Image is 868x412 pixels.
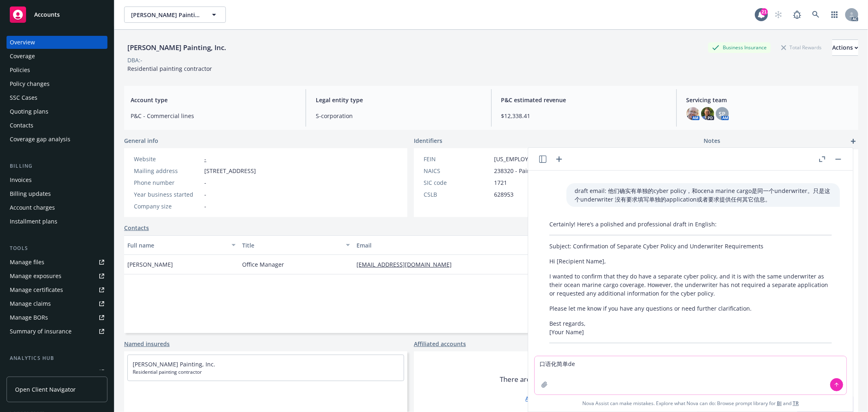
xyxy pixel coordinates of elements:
a: Add affiliated account [526,394,586,403]
div: Account charges [10,201,55,214]
a: Accounts [7,3,107,26]
a: Policies [7,64,107,77]
span: Notes [704,136,720,146]
span: SP [719,110,726,118]
div: Contacts [10,119,33,132]
p: Best regards, [Your Name] [549,319,832,336]
a: Overview [7,36,107,49]
span: - [204,178,206,187]
button: Email [353,235,544,255]
a: Contacts [124,224,149,232]
img: photo [687,107,700,120]
a: Manage certificates [7,283,107,296]
p: Subject: Confirmation of Separate Cyber Policy and Underwriter Requirements [549,242,832,250]
div: Summary of insurance [10,325,72,338]
div: Analytics hub [7,354,107,362]
div: Total Rewards [777,42,826,53]
span: Nova Assist can make mistakes. Explore what Nova can do: Browse prompt library for and [531,395,850,412]
div: SSC Cases [10,91,37,104]
span: There are no affiliated accounts yet [500,375,611,384]
div: Billing [7,162,107,170]
div: CSLB [424,190,491,199]
div: Tools [7,244,107,252]
div: Manage exposures [10,270,61,283]
div: Company size [134,202,201,210]
div: Full name [127,241,227,250]
span: $12,338.41 [501,112,667,120]
a: Manage claims [7,297,107,310]
button: Actions [832,39,858,56]
span: Open Client Navigator [15,385,76,394]
a: Search [808,7,824,23]
a: Billing updates [7,187,107,200]
p: draft email: 他们确实有单独的cyber policy，和ocena marine cargo是同一个underwriter。只是这个underwriter 没有要求填写单独的app... [575,186,832,204]
span: S-corporation [316,112,481,120]
span: Identifiers [414,136,442,145]
div: Manage certificates [10,283,63,296]
span: 1721 [494,178,507,187]
a: Coverage gap analysis [7,133,107,146]
a: Start snowing [770,7,787,23]
div: Actions [832,40,858,55]
div: Installment plans [10,215,57,228]
p: Certainly! Here’s a polished and professional draft in English: [549,220,832,228]
a: [EMAIL_ADDRESS][DOMAIN_NAME] [356,261,458,268]
div: 21 [761,8,768,15]
span: 628953 [494,190,514,199]
a: Invoices [7,173,107,186]
textarea: 口语化简单de [535,356,846,394]
img: photo [701,107,714,120]
span: [PERSON_NAME] Painting, Inc. [131,11,201,19]
span: [US_EMPLOYER_IDENTIFICATION_NUMBER] [494,155,610,163]
a: - [204,155,206,163]
a: Account charges [7,201,107,214]
a: BI [777,400,782,407]
div: Loss summary generator [10,366,77,379]
span: P&C estimated revenue [501,96,667,104]
div: Website [134,155,201,163]
div: SIC code [424,178,491,187]
div: Phone number [134,178,201,187]
a: Switch app [826,7,843,23]
a: Installment plans [7,215,107,228]
a: Loss summary generator [7,366,107,379]
span: [STREET_ADDRESS] [204,167,256,175]
a: Manage exposures [7,270,107,283]
div: Coverage gap analysis [10,133,70,146]
span: [PERSON_NAME] [127,260,173,269]
span: P&C - Commercial lines [131,112,296,120]
button: Title [239,235,354,255]
span: Residential painting contractor [133,368,399,376]
span: Servicing team [687,96,852,104]
div: Quoting plans [10,105,48,118]
button: Full name [124,235,239,255]
a: Contacts [7,119,107,132]
div: [PERSON_NAME] Painting, Inc. [124,42,230,53]
a: Named insureds [124,340,170,348]
div: Coverage [10,50,35,63]
div: Title [242,241,341,250]
span: - [204,190,206,199]
a: Affiliated accounts [414,340,466,348]
a: Manage BORs [7,311,107,324]
a: [PERSON_NAME] Painting, Inc. [133,360,215,368]
a: SSC Cases [7,91,107,104]
p: Please let me know if you have any questions or need further clarification. [549,304,832,313]
div: Manage claims [10,297,51,310]
div: Policy changes [10,77,50,90]
div: DBA: - [127,56,142,64]
a: Quoting plans [7,105,107,118]
div: NAICS [424,167,491,175]
a: Policy changes [7,77,107,90]
a: Manage files [7,256,107,269]
span: Legal entity type [316,96,481,104]
div: FEIN [424,155,491,163]
span: Residential painting contractor [127,65,212,72]
span: Account type [131,96,296,104]
a: add [848,136,858,146]
div: Invoices [10,173,32,186]
span: - [204,202,206,210]
span: General info [124,136,158,145]
p: I wanted to confirm that they do have a separate cyber policy, and it is with the same underwrite... [549,272,832,298]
